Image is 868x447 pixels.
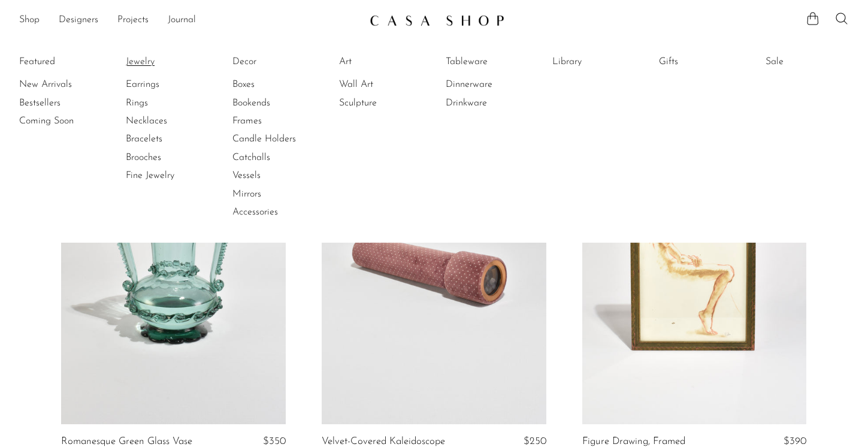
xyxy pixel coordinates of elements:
a: Vessels [232,169,322,182]
a: Rings [126,96,216,110]
a: Dinnerware [446,78,536,91]
ul: Tableware [446,53,536,112]
span: $350 [263,436,286,446]
span: $390 [784,436,806,446]
ul: Art [339,53,429,112]
a: Decor [232,55,322,68]
ul: Jewelry [126,53,216,185]
ul: Decor [232,53,322,222]
a: Bestsellers [19,96,109,110]
a: Library [552,55,642,68]
a: Boxes [232,78,322,91]
a: Fine Jewelry [126,169,216,182]
a: Brooches [126,151,216,164]
a: Drinkware [446,96,536,110]
ul: Gifts [659,53,749,75]
a: Frames [232,114,322,128]
a: Romanesque Green Glass Vase [61,436,192,447]
a: Catchalls [232,151,322,164]
a: Sculpture [339,96,429,110]
nav: Desktop navigation [19,10,360,31]
a: Gifts [659,55,749,68]
a: Bracelets [126,132,216,146]
a: Earrings [126,78,216,91]
a: Sale [766,55,855,68]
a: Art [339,55,429,68]
a: Wall Art [339,78,429,91]
a: New Arrivals [19,78,109,91]
ul: Sale [766,53,855,75]
a: Accessories [232,206,322,219]
ul: Library [552,53,642,75]
ul: NEW HEADER MENU [19,10,360,31]
a: Coming Soon [19,114,109,128]
a: Jewelry [126,55,216,68]
ul: Featured [19,75,109,130]
a: Bookends [232,96,322,110]
a: Candle Holders [232,132,322,146]
a: Figure Drawing, Framed [582,436,685,447]
span: $250 [524,436,546,446]
a: Mirrors [232,188,322,201]
a: Journal [168,13,196,28]
a: Shop [19,13,40,28]
a: Velvet-Covered Kaleidoscope [322,436,445,447]
a: Necklaces [126,114,216,128]
a: Tableware [446,55,536,68]
a: Designers [59,13,98,28]
a: Projects [117,13,149,28]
